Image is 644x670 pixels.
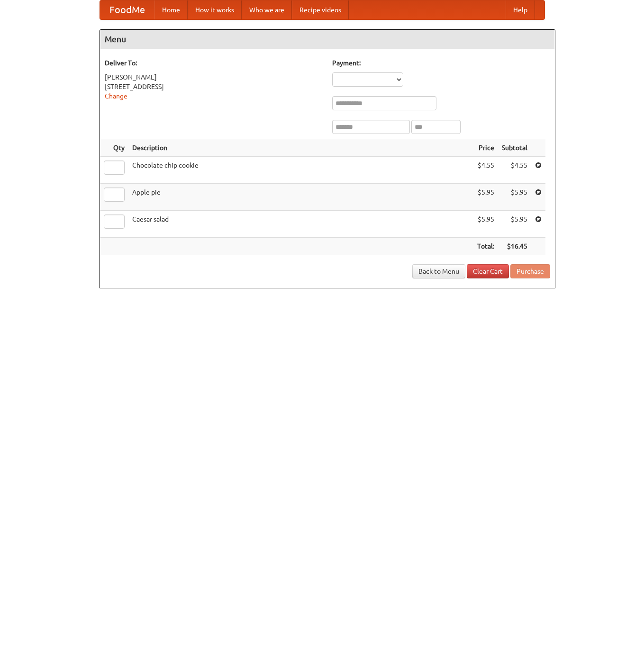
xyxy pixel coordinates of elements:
[105,92,127,100] a: Change
[506,0,535,19] a: Help
[498,139,531,157] th: Subtotal
[473,184,498,211] td: $5.95
[128,211,473,238] td: Caesar salad
[467,264,509,278] a: Clear Cart
[105,58,323,68] h5: Deliver To:
[105,82,323,91] div: [STREET_ADDRESS]
[105,72,323,82] div: [PERSON_NAME]
[498,184,531,211] td: $5.95
[128,184,473,211] td: Apple pie
[242,0,292,19] a: Who we are
[100,139,128,157] th: Qty
[510,264,550,278] button: Purchase
[128,157,473,184] td: Chocolate chip cookie
[473,139,498,157] th: Price
[100,0,154,19] a: FoodMe
[412,264,465,278] a: Back to Menu
[332,58,550,68] h5: Payment:
[188,0,242,19] a: How it works
[498,211,531,238] td: $5.95
[100,30,555,49] h4: Menu
[498,238,531,255] th: $16.45
[473,157,498,184] td: $4.55
[473,211,498,238] td: $5.95
[473,238,498,255] th: Total:
[292,0,349,19] a: Recipe videos
[154,0,188,19] a: Home
[498,157,531,184] td: $4.55
[128,139,473,157] th: Description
